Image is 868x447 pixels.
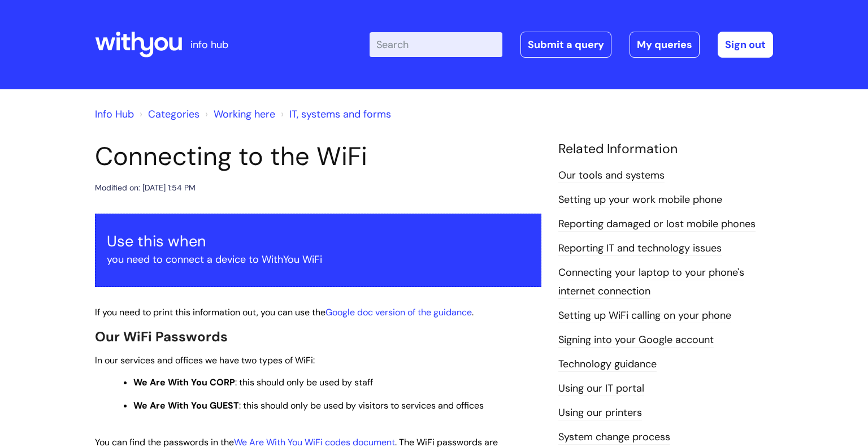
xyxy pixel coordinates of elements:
li: Working here [202,105,275,123]
li: IT, systems and forms [278,105,391,123]
h1: Connecting to the WiFi [95,141,541,172]
a: Categories [148,107,199,121]
a: IT, systems and forms [289,107,391,121]
h4: Related Information [558,141,773,157]
span: In our services and offices we have two types of WiFi: [95,354,315,366]
a: Submit a query [520,32,611,58]
a: Using our IT portal [558,381,644,396]
a: Connecting your laptop to your phone's internet connection [558,266,744,298]
a: Setting up your work mobile phone [558,193,722,207]
div: Modified on: [DATE] 1:54 PM [95,181,196,195]
a: Reporting IT and technology issues [558,241,722,256]
a: Sign out [718,32,773,58]
strong: We Are With You GUEST [133,400,239,411]
p: info hub [190,36,228,54]
span: Our WiFi Passwords [95,328,228,345]
span: If you need to print this information out, you can use the . [95,306,474,318]
a: Signing into your Google account [558,333,714,348]
a: Google doc version of the guidance [325,306,472,318]
input: Search [370,32,502,57]
li: Solution home [137,105,199,123]
a: Setting up WiFi calling on your phone [558,309,731,323]
span: : this should only be used by staff [133,376,373,388]
strong: We Are With You CORP [133,376,235,388]
a: Reporting damaged or lost mobile phones [558,217,756,232]
a: System change process [558,430,670,445]
a: Working here [214,107,275,121]
span: : this should only be used by visitors to services and offices [133,400,484,411]
p: you need to connect a device to WithYou WiFi [107,250,530,268]
h3: Use this when [107,232,530,250]
a: My queries [630,32,700,58]
a: Our tools and systems [558,168,665,183]
div: | - [370,32,773,58]
a: Technology guidance [558,357,657,372]
a: Info Hub [95,107,134,121]
a: Using our printers [558,406,642,420]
